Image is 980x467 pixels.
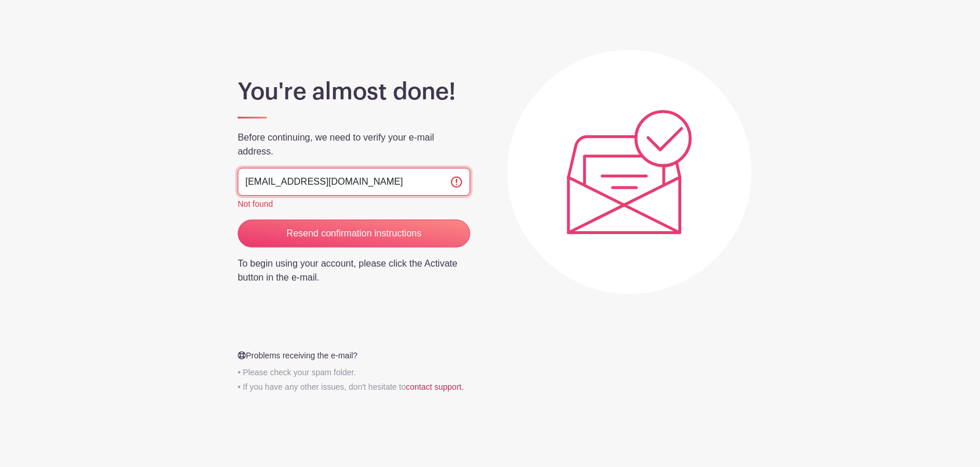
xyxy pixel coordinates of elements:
[238,131,470,159] p: Before continuing, we need to verify your e-mail address.
[238,351,246,360] img: Help
[567,110,692,235] img: Plic
[231,350,477,362] p: Problems receiving the e-mail?
[238,257,470,285] p: To begin using your account, please click the Activate button in the e-mail.
[238,198,470,210] div: Not found
[231,381,477,393] p: • If you have any other issues, don't hesitate to
[231,367,477,379] p: • Please check your spam folder.
[238,78,470,106] h1: You're almost done!
[406,382,464,391] a: contact support.
[238,220,470,247] input: Resend confirmation instructions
